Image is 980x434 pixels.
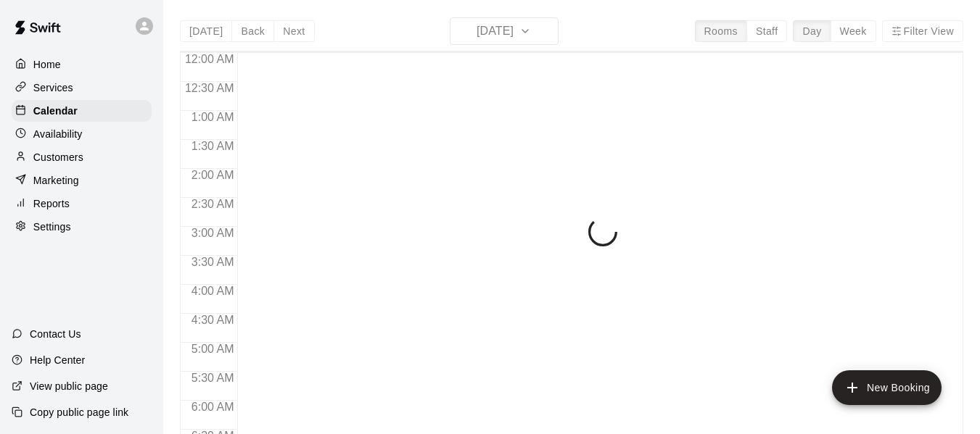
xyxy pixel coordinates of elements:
[30,379,108,393] p: View public page
[12,193,152,214] a: Reports
[188,401,238,413] span: 6:00 AM
[12,216,152,238] a: Settings
[33,80,73,95] p: Services
[188,140,238,152] span: 1:30 AM
[188,111,238,123] span: 1:00 AM
[12,100,152,122] a: Calendar
[188,198,238,210] span: 2:30 AM
[33,150,83,164] p: Customers
[33,220,71,234] p: Settings
[30,353,85,367] p: Help Center
[188,372,238,384] span: 5:30 AM
[832,370,942,405] button: add
[33,57,61,72] p: Home
[30,405,128,420] p: Copy public page link
[12,146,152,168] a: Customers
[30,327,81,341] p: Contact Us
[188,169,238,181] span: 2:00 AM
[33,127,83,141] p: Availability
[181,53,238,65] span: 12:00 AM
[33,104,78,118] p: Calendar
[188,285,238,297] span: 4:00 AM
[188,343,238,355] span: 5:00 AM
[12,54,152,75] a: Home
[12,123,152,145] a: Availability
[188,314,238,326] span: 4:30 AM
[33,196,70,211] p: Reports
[181,82,238,94] span: 12:30 AM
[188,227,238,239] span: 3:00 AM
[12,77,152,99] a: Services
[33,173,79,188] p: Marketing
[188,256,238,268] span: 3:30 AM
[12,170,152,191] a: Marketing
